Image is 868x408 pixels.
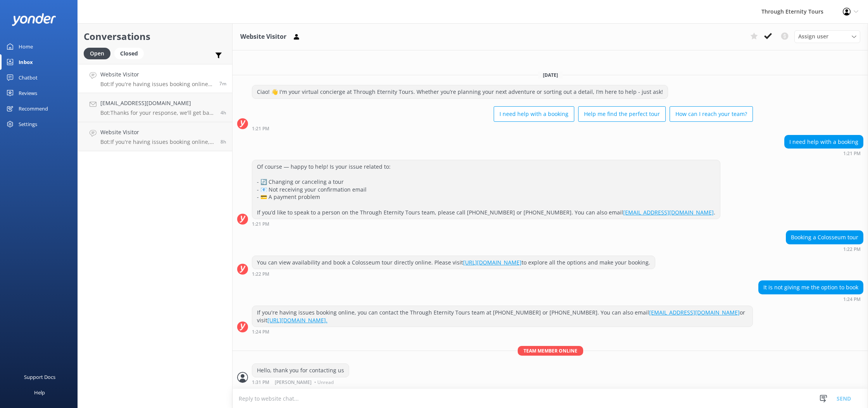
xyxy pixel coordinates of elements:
[219,80,226,87] span: Oct 01 2025 01:24pm (UTC +02:00) Europe/Amsterdam
[19,39,33,54] div: Home
[798,32,828,41] span: Assign user
[12,13,56,26] img: yonder-white-logo.png
[252,222,269,226] strong: 1:21 PM
[670,106,753,122] button: How can I reach your team?
[100,70,214,79] h4: Website Visitor
[19,85,37,101] div: Reviews
[252,306,753,327] div: If you're having issues booking online, you can contact the Through Eternity Tours team at [PHONE...
[19,54,33,70] div: Inbox
[24,369,55,385] div: Support Docs
[784,150,863,156] div: Oct 01 2025 01:21pm (UTC +02:00) Europe/Amsterdam
[19,116,37,132] div: Settings
[100,109,215,116] p: Bot: Thanks for your response, we'll get back to you as soon as we can during opening hours.
[794,30,860,43] div: Assign User
[114,48,144,59] div: Closed
[252,271,655,277] div: Oct 01 2025 01:22pm (UTC +02:00) Europe/Amsterdam
[518,346,583,356] span: Team member online
[275,380,312,385] span: [PERSON_NAME]
[114,49,148,57] a: Closed
[252,126,753,131] div: Oct 01 2025 01:21pm (UTC +02:00) Europe/Amsterdam
[538,72,563,78] span: [DATE]
[78,64,232,93] a: Website VisitorBot:If you're having issues booking online, you can contact the Through Eternity T...
[220,109,226,116] span: Oct 01 2025 08:37am (UTC +02:00) Europe/Amsterdam
[786,246,863,252] div: Oct 01 2025 01:22pm (UTC +02:00) Europe/Amsterdam
[252,272,269,277] strong: 1:22 PM
[240,32,286,42] h3: Website Visitor
[843,151,861,156] strong: 1:21 PM
[314,380,334,385] span: • Unread
[252,380,269,385] strong: 1:31 PM
[252,330,269,334] strong: 1:24 PM
[649,309,740,316] a: [EMAIL_ADDRESS][DOMAIN_NAME]
[463,259,522,266] a: [URL][DOMAIN_NAME]
[267,316,327,324] a: [URL][DOMAIN_NAME].
[758,296,863,302] div: Oct 01 2025 01:24pm (UTC +02:00) Europe/Amsterdam
[19,101,48,116] div: Recommend
[843,297,861,302] strong: 1:24 PM
[100,138,215,145] p: Bot: If you're having issues booking online, you can contact the Through Eternity Tours team at [...
[252,160,720,219] div: Of course — happy to help! Is your issue related to: - 🔄 Changing or canceling a tour - 📧 Not rec...
[100,99,215,107] h4: [EMAIL_ADDRESS][DOMAIN_NAME]
[252,379,349,385] div: Oct 01 2025 01:31pm (UTC +02:00) Europe/Amsterdam
[84,29,226,44] h2: Conversations
[494,106,574,122] button: I need help with a booking
[78,122,232,151] a: Website VisitorBot:If you're having issues booking online, you can contact the Through Eternity T...
[252,126,269,131] strong: 1:21 PM
[100,128,215,137] h4: Website Visitor
[84,48,110,59] div: Open
[34,385,45,400] div: Help
[78,93,232,122] a: [EMAIL_ADDRESS][DOMAIN_NAME]Bot:Thanks for your response, we'll get back to you as soon as we can...
[252,364,349,377] div: Hello, thank you for contacting us
[759,281,863,294] div: It is not giving me the option to book
[786,231,863,244] div: Booking a Colosseum tour
[623,209,714,216] a: [EMAIL_ADDRESS][DOMAIN_NAME]
[252,329,753,334] div: Oct 01 2025 01:24pm (UTC +02:00) Europe/Amsterdam
[252,85,668,99] div: Ciao! 👋 I'm your virtual concierge at Through Eternity Tours. Whether you’re planning your next a...
[785,135,863,149] div: I need help with a booking
[843,247,861,252] strong: 1:22 PM
[19,70,38,85] div: Chatbot
[252,256,655,269] div: You can view availability and book a Colosseum tour directly online. Please visit to explore all ...
[578,106,666,122] button: Help me find the perfect tour
[220,138,226,145] span: Oct 01 2025 04:34am (UTC +02:00) Europe/Amsterdam
[100,81,214,88] p: Bot: If you're having issues booking online, you can contact the Through Eternity Tours team at [...
[84,49,114,57] a: Open
[252,221,720,226] div: Oct 01 2025 01:21pm (UTC +02:00) Europe/Amsterdam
